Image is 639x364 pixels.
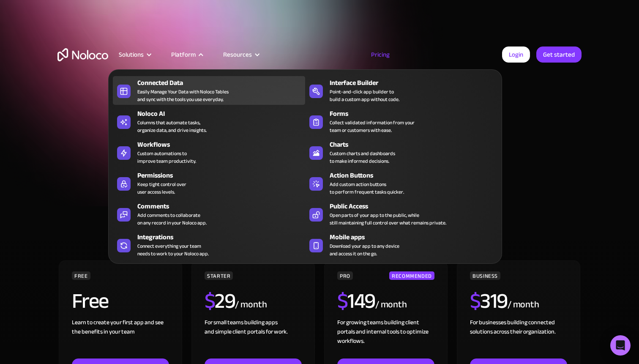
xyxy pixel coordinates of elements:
div: FREE [72,271,90,280]
a: ChartsCustom charts and dashboardsto make informed decisions. [305,138,497,167]
div: Noloco AI [137,109,309,119]
div: Solutions [108,49,161,60]
div: Forms [330,109,501,119]
div: Mobile apps [330,232,501,242]
a: Public AccessOpen parts of your app to the public, whilestill maintaining full control over what ... [305,200,497,228]
h2: 319 [470,290,508,312]
div: Resources [223,49,252,60]
a: CommentsAdd comments to collaborateon any record in your Noloco app. [113,200,305,228]
a: Action ButtonsAdd custom action buttonsto perform frequent tasks quicker. [305,169,497,197]
div: Connected Data [137,78,309,88]
div: Custom charts and dashboards to make informed decisions. [330,150,395,165]
span: $ [470,281,481,321]
div: Custom automations to improve team productivity. [137,150,196,165]
div: Interface Builder [330,78,501,88]
div: PRO [337,271,353,280]
div: For businesses building connected solutions across their organization. ‍ [470,318,567,359]
span: $ [205,281,215,321]
h2: 29 [205,290,235,312]
div: Point-and-click app builder to build a custom app without code. [330,88,399,103]
a: Login [502,47,530,63]
span: $ [337,281,348,321]
div: BUSINESS [470,271,500,280]
div: / month [375,298,407,312]
div: Public Access [330,201,501,211]
div: Charts [330,140,501,150]
div: For small teams building apps and simple client portals for work. ‍ [205,318,302,359]
a: Noloco AIColumns that automate tasks,organize data, and drive insights. [113,107,305,136]
div: Learn to create your first app and see the benefits in your team ‍ [72,318,169,359]
div: Workflows [137,140,309,150]
span: Download your app to any device and access it on the go. [330,242,399,257]
div: Add custom action buttons to perform frequent tasks quicker. [330,181,404,196]
div: Columns that automate tasks, organize data, and drive insights. [137,119,207,134]
div: / month [508,298,539,312]
div: / month [235,298,267,312]
a: home [57,48,108,61]
div: For growing teams building client portals and internal tools to optimize workflows. [337,318,434,359]
div: Resources [213,49,269,60]
h2: Free [72,290,109,312]
div: Platform [171,49,196,60]
a: Mobile appsDownload your app to any deviceand access it on the go. [305,230,497,259]
div: Keep tight control over user access levels. [137,181,186,196]
a: IntegrationsConnect everything your teamneeds to work to your Noloco app. [113,230,305,259]
a: Interface BuilderPoint-and-click app builder tobuild a custom app without code. [305,76,497,105]
div: RECOMMENDED [389,271,434,280]
div: Connect everything your team needs to work to your Noloco app. [137,242,209,257]
a: WorkflowsCustom automations toimprove team productivity. [113,138,305,167]
div: Open Intercom Messenger [610,335,631,356]
div: Open parts of your app to the public, while still maintaining full control over what remains priv... [330,211,446,227]
a: Pricing [360,49,400,60]
a: Connected DataEasily Manage Your Data with Noloco Tablesand sync with the tools you use everyday. [113,76,305,105]
div: Action Buttons [330,170,501,181]
a: Get started [536,47,582,63]
div: Add comments to collaborate on any record in your Noloco app. [137,211,207,227]
h1: A plan for organizations of all sizes [57,89,582,114]
div: Easily Manage Your Data with Noloco Tables and sync with the tools you use everyday. [137,88,229,103]
div: Collect validated information from your team or customers with ease. [330,119,415,134]
div: Platform [161,49,213,60]
div: Permissions [137,170,309,181]
div: STARTER [205,271,233,280]
h2: 149 [337,290,375,312]
div: Solutions [119,49,144,60]
nav: Platform [108,57,502,264]
div: Comments [137,201,309,211]
a: PermissionsKeep tight control overuser access levels. [113,169,305,197]
a: FormsCollect validated information from yourteam or customers with ease. [305,107,497,136]
div: Integrations [137,232,309,242]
